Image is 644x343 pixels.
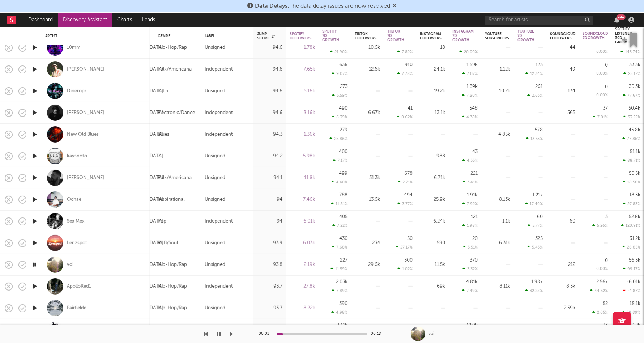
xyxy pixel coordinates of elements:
[290,152,315,161] div: 5.98k
[330,267,347,271] div: 11.59 %
[407,236,413,241] div: 50
[420,65,445,74] div: 24.1k
[339,171,347,176] div: 499
[205,239,225,247] div: Unsigned
[340,128,347,132] div: 279
[67,305,87,312] a: Fairfieldd
[290,217,315,226] div: 6.01k
[420,43,445,52] div: 18
[67,240,87,246] div: Lenzspot
[332,115,347,119] div: 6.39 %
[472,149,478,154] div: 43
[472,236,478,241] div: 20
[623,180,640,185] div: 18.56 %
[397,71,413,76] div: 7.78 %
[290,174,315,182] div: 11.8k
[355,109,380,117] div: 6.67k
[158,304,187,313] div: Hip-Hop/Rap
[23,13,58,27] a: Dashboard
[205,261,225,269] div: Unsigned
[67,283,91,290] div: ApolloRed1
[290,109,315,117] div: 8.16k
[485,16,593,25] input: Search for artists
[463,245,478,250] div: 3.51 %
[550,87,575,96] div: 134
[629,323,640,328] div: 70.2k
[290,261,315,269] div: 2.19k
[485,195,510,204] div: 8.13k
[331,202,347,206] div: 11.81 %
[466,84,478,89] div: 1.39k
[532,193,543,198] div: 1.21k
[596,50,608,54] div: 0.00 %
[67,196,81,203] div: Ochaè
[205,304,225,313] div: Unsigned
[592,223,608,228] div: 5.26 %
[205,174,225,182] div: Unsigned
[257,43,282,52] div: 94.6
[355,43,380,52] div: 10.6k
[67,175,104,181] div: [PERSON_NAME]
[623,93,640,98] div: 77.67 %
[622,136,640,141] div: 77.86 %
[137,13,160,27] a: Leads
[462,158,478,163] div: 4.55 %
[404,171,413,176] div: 678
[603,301,608,306] div: 52
[485,87,510,96] div: 10.2k
[420,109,445,117] div: 13.1k
[623,288,640,293] div: -4.87 %
[158,43,187,52] div: Hip-Hop/Rap
[257,282,282,291] div: 93.7
[67,153,87,160] div: kaysnoto
[67,45,81,51] div: 10mm
[257,152,282,161] div: 94.2
[629,84,640,89] div: 30.3k
[420,282,445,291] div: 69k
[614,17,619,23] button: 99+
[525,71,543,76] div: 12.34 %
[466,323,478,328] div: 12.9k
[205,152,225,161] div: Unsigned
[420,217,445,226] div: 6.24k
[340,258,347,263] div: 227
[462,115,478,119] div: 4.38 %
[627,280,640,284] div: -6.01k
[205,109,233,117] div: Independent
[337,323,347,328] div: 1.11k
[459,50,478,54] div: 20.00 %
[205,65,233,74] div: Independent
[420,32,442,41] div: Instagram Followers
[528,223,543,228] div: 5.77 %
[536,63,543,67] div: 123
[550,261,575,269] div: 212
[420,239,445,247] div: 590
[550,304,575,313] div: 2.59k
[531,280,543,284] div: 1.98k
[205,87,225,96] div: Unsigned
[527,93,543,98] div: 2.63 %
[257,32,275,41] div: Jump Score
[257,261,282,269] div: 93.8
[158,109,195,117] div: Electronic/Dance
[623,267,640,271] div: 99.17 %
[331,180,347,185] div: 4.40 %
[596,267,608,271] div: 0.00 %
[605,63,608,68] div: 0
[405,63,413,67] div: 910
[332,288,347,293] div: 7.89 %
[517,29,534,42] div: YouTube 7D Growth
[630,301,640,306] div: 18.1k
[462,267,478,271] div: 3.32 %
[67,131,99,138] a: New Old Blues
[466,280,478,284] div: 4.81k
[462,180,478,185] div: 3.41 %
[332,71,347,76] div: 9.07 %
[630,236,640,241] div: 31.2k
[462,288,478,293] div: 7.49 %
[603,106,608,111] div: 37
[404,258,413,263] div: 300
[45,34,143,38] div: Artist
[67,218,85,225] div: Sex Mex
[527,245,543,250] div: 5.43 %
